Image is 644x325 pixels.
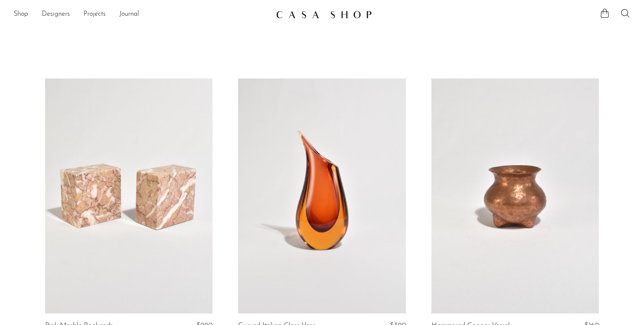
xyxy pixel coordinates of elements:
a: Designers [42,9,70,20]
a: Shop [14,9,28,20]
ul: NEW HEADER MENU [14,7,269,22]
nav: Desktop navigation [14,7,269,22]
a: Projects [83,9,106,20]
a: Journal [119,9,139,20]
